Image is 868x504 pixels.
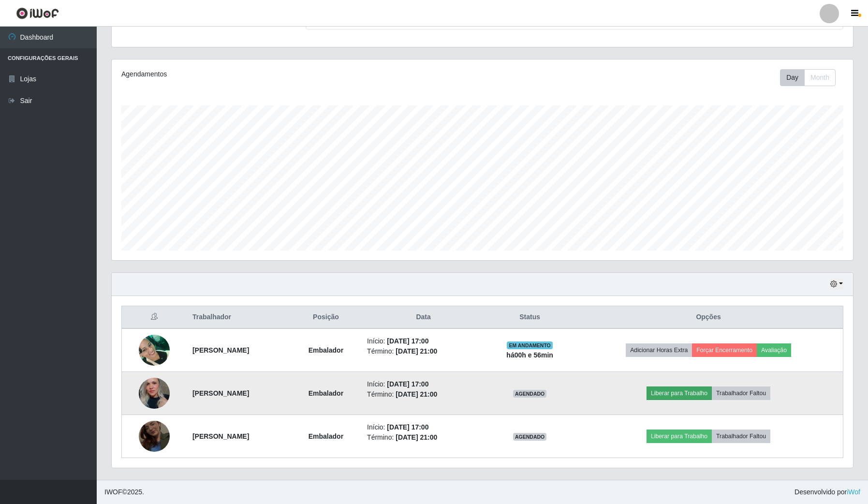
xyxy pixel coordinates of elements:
[757,343,791,357] button: Avaliação
[712,386,770,400] button: Trabalhador Faltou
[192,389,249,397] strong: [PERSON_NAME]
[847,488,860,496] a: iWof
[309,389,343,397] strong: Embalador
[139,329,170,371] img: 1704083137947.jpeg
[387,337,428,345] time: [DATE] 17:00
[367,379,480,389] li: Início:
[692,343,757,357] button: Forçar Encerramento
[387,423,428,431] time: [DATE] 17:00
[361,306,485,329] th: Data
[16,7,59,19] img: CoreUI Logo
[780,69,843,86] div: Toolbar with button groups
[139,370,170,416] img: 1741885516826.jpeg
[367,389,480,400] li: Término:
[187,306,291,329] th: Trabalhador
[506,351,553,359] strong: há 00 h e 56 min
[647,386,712,400] button: Liberar para Trabalho
[121,69,414,79] div: Agendamentos
[291,306,361,329] th: Posição
[139,409,170,464] img: 1756742293072.jpeg
[626,343,692,357] button: Adicionar Horas Extra
[794,487,860,497] span: Desenvolvido por
[804,69,836,86] button: Month
[513,390,547,398] span: AGENDADO
[367,422,480,432] li: Início:
[485,306,574,329] th: Status
[780,69,836,86] div: First group
[387,380,428,388] time: [DATE] 17:00
[712,430,770,443] button: Trabalhador Faltou
[396,433,437,441] time: [DATE] 21:00
[574,306,843,329] th: Opções
[309,432,343,440] strong: Embalador
[309,346,343,354] strong: Embalador
[367,432,480,443] li: Término:
[513,433,547,441] span: AGENDADO
[192,432,249,440] strong: [PERSON_NAME]
[367,336,480,346] li: Início:
[507,341,553,349] span: EM ANDAMENTO
[192,346,249,354] strong: [PERSON_NAME]
[104,488,122,496] span: IWOF
[396,347,437,355] time: [DATE] 21:00
[104,487,144,497] span: © 2025 .
[396,390,437,398] time: [DATE] 21:00
[780,69,805,86] button: Day
[367,346,480,356] li: Término:
[647,430,712,443] button: Liberar para Trabalho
